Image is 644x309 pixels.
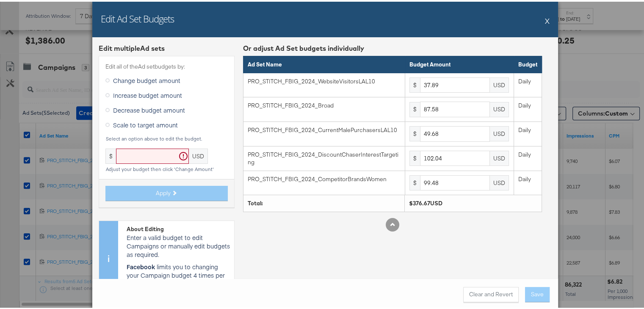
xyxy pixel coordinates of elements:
label: Edit all of the Ad set budgets by: [105,61,228,69]
p: limits you to changing your Campaign budget 4 times per hour. [127,261,230,286]
div: Or adjust Ad Set budgets individually [243,42,542,52]
div: $376.67USD [409,198,537,206]
button: X [545,11,550,28]
div: $ [409,100,420,116]
th: Budget Amount [405,55,514,72]
div: $ [409,149,420,164]
div: PRO_STITCH_FBIG_2024_Broad [248,100,400,108]
div: USD [490,76,509,91]
div: Total: [248,198,400,206]
th: Ad Set Name [243,55,405,72]
div: $ [409,124,420,140]
div: $ [409,76,420,91]
div: Edit multiple Ad set s [99,42,235,52]
span: Decrease budget amount [113,104,185,113]
div: PRO_STITCH_FBIG_2024_CurrentMalePurchasersLAL10 [248,124,400,132]
span: Increase budget amount [113,89,182,98]
div: PRO_STITCH_FBIG_2024_CompetitorBrandsWomen [248,174,400,182]
div: USD [490,100,509,116]
div: USD [189,147,208,162]
div: PRO_STITCH_FBIG_2024_DiscountChaserInterestTargeting [248,149,400,165]
div: USD [490,174,509,189]
td: Daily [514,96,542,120]
div: USD [490,124,509,140]
td: Daily [514,169,542,193]
td: Daily [514,120,542,145]
strong: Facebook [127,261,155,269]
div: $ [409,174,420,189]
td: Daily [514,144,542,169]
p: Enter a valid budget to edit Campaigns or manually edit budgets as required. [127,232,230,257]
div: USD [490,149,509,164]
th: Budget [514,55,542,72]
div: $ [105,147,116,162]
button: Clear and Revert [463,285,519,301]
h2: Edit Ad Set Budgets [101,11,174,23]
div: PRO_STITCH_FBIG_2024_WebsiteVisitorsLAL10 [248,76,400,84]
div: Adjust your budget then click 'Change Amount' [105,165,228,171]
div: About Editing [127,223,230,232]
span: Change budget amount [113,74,180,83]
td: Daily [514,71,542,96]
span: Scale to target amount [113,119,178,127]
div: Select an option above to edit the budget. [105,134,228,140]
